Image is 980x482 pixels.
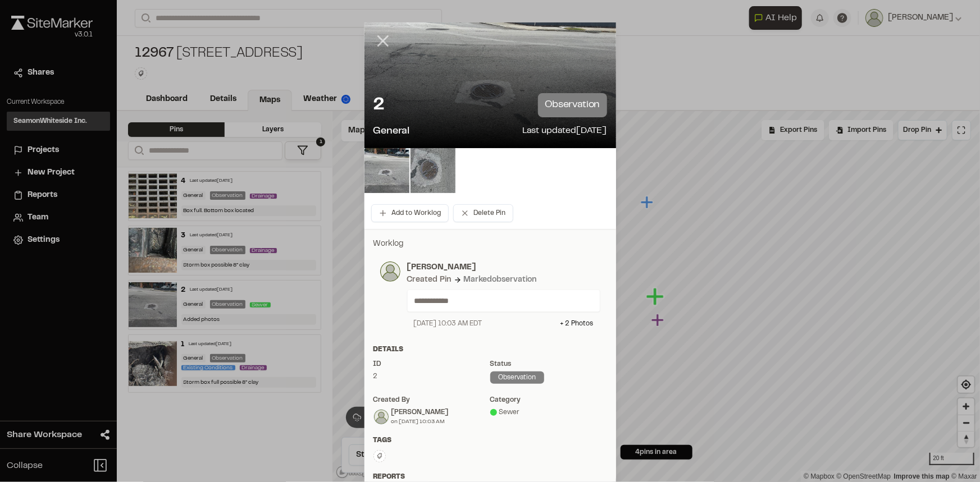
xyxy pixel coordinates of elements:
[373,238,607,250] p: Worklog
[538,93,607,117] p: observation
[407,274,452,286] div: Created Pin
[373,94,385,117] p: 2
[373,359,490,369] div: ID
[373,450,386,462] button: Edit Tags
[373,472,607,482] div: Reports
[560,319,594,329] div: + 2 Photo s
[371,204,449,222] button: Add to Worklog
[374,410,389,424] img: Joseph Boyatt
[391,417,449,426] div: on [DATE] 10:03 AM
[407,261,600,274] p: [PERSON_NAME]
[373,124,410,139] p: General
[453,204,513,222] button: Delete Pin
[490,407,607,417] div: Sewer
[411,148,455,193] img: file
[490,371,544,384] div: observation
[414,319,482,329] div: [DATE] 10:03 AM EDT
[464,274,537,286] div: Marked observation
[373,371,490,382] div: 2
[490,359,607,369] div: Status
[373,395,490,405] div: Created by
[490,395,607,405] div: category
[364,148,409,193] img: file
[523,124,607,139] p: Last updated [DATE]
[373,435,607,446] div: Tags
[391,407,449,417] div: [PERSON_NAME]
[373,345,607,355] div: Details
[380,261,400,282] img: photo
